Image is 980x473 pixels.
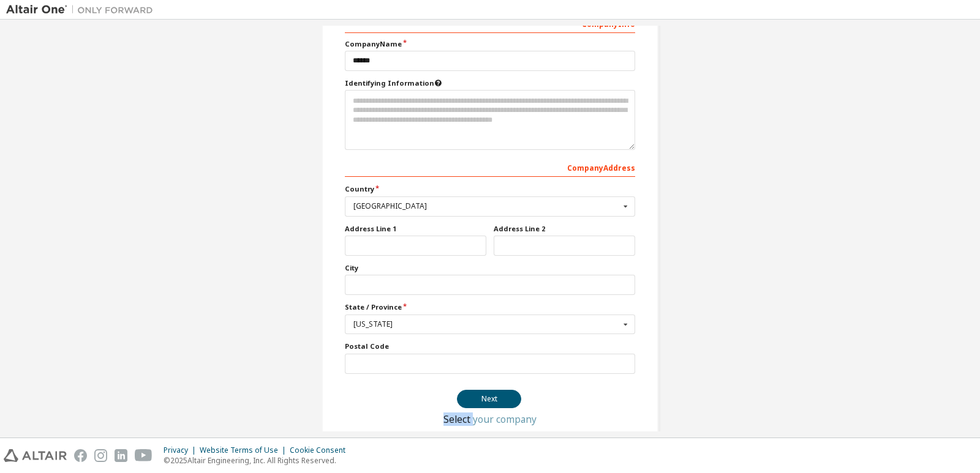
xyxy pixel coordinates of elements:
label: City [345,263,635,273]
p: © 2025 Altair Engineering, Inc. All Rights Reserved. [164,455,353,466]
img: youtube.svg [135,449,153,462]
img: instagram.svg [94,449,107,462]
label: Please provide any information that will help our support team identify your company. Email and n... [345,78,635,88]
img: linkedin.svg [115,449,127,462]
div: There are multiple companies assosiated with your email domain. Please select one to continue [345,430,635,450]
div: Website Terms of Use [200,445,290,455]
label: Country [345,184,635,194]
div: Cookie Consent [290,445,353,455]
label: State / Province [345,302,635,312]
div: Company Address [345,157,635,177]
img: altair_logo.svg [4,449,67,462]
button: Next [457,390,521,408]
label: Postal Code [345,341,635,351]
img: Altair One [6,4,159,16]
div: [US_STATE] [353,321,620,328]
div: Privacy [164,445,200,455]
label: Company Name [345,39,635,49]
div: [GEOGRAPHIC_DATA] [353,203,620,210]
img: facebook.svg [74,449,87,462]
label: Address Line 1 [345,224,486,234]
label: Address Line 2 [494,224,635,234]
div: Select your company [443,415,537,423]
